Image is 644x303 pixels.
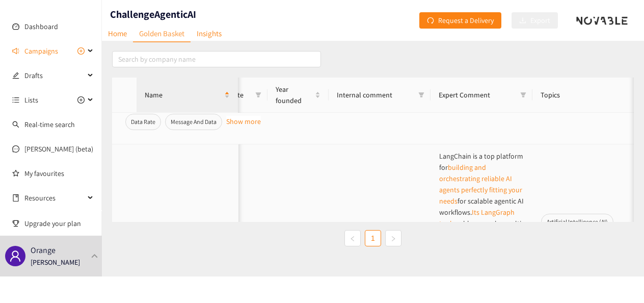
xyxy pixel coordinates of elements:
span: filter [520,92,526,98]
span: right [390,236,396,242]
span: sound [12,47,19,55]
a: Insights [191,26,228,41]
span: edit [12,72,19,79]
span: Artificial Intelligence (AI) [541,214,613,230]
span: filter [253,87,263,103]
span: trophy [12,220,19,227]
span: Expert Comment [439,89,516,100]
div: Widget de chat [593,254,644,303]
span: Upgrade your plan [24,213,94,234]
button: left [344,230,361,246]
iframe: Chat Widget [593,254,644,303]
span: filter [418,92,424,98]
a: Home [102,26,133,41]
a: Golden Basket [133,26,191,42]
span: unordered-list [12,96,19,104]
span: Campaigns [24,41,58,61]
li: Previous Page [344,230,361,246]
span: Lists [24,90,38,110]
span: user [9,250,21,262]
button: downloadExport [512,12,558,29]
span: Topics [541,89,643,100]
span: redo [427,17,434,25]
span: filter [255,92,261,98]
span: left [350,236,356,242]
p: [PERSON_NAME] [31,257,80,268]
a: Its LangGraph tool [439,208,515,228]
li: Next Page [385,230,401,246]
span: Name [145,89,222,100]
span: Drafts [24,65,85,86]
span: Data Rate [125,114,161,130]
button: right [385,230,401,246]
th: Year founded [267,78,329,113]
a: [PERSON_NAME] (beta) [24,144,93,154]
h1: ChallengeAgenticAI [110,7,196,21]
button: Show more [226,116,261,121]
span: filter [416,87,426,103]
span: Year founded [276,84,313,106]
li: 1 [365,230,381,246]
span: plus-circle [77,96,85,104]
a: My favourites [24,163,94,184]
span: Resources [24,188,85,208]
span: Message And Data [165,114,222,130]
a: Real-time search [24,120,75,129]
a: 1 [365,231,381,246]
span: book [12,194,19,201]
button: redoRequest a Delivery [419,12,501,29]
a: building and orchestrating reliable AI agents perfectly fitting your needs [439,163,522,206]
span: Request a Delivery [438,15,494,26]
p: Orange [31,244,56,257]
span: Internal comment [337,89,414,100]
span: plus-circle [77,47,85,55]
input: Search by company name [112,51,321,67]
span: filter [518,87,528,103]
a: Dashboard [24,22,58,31]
